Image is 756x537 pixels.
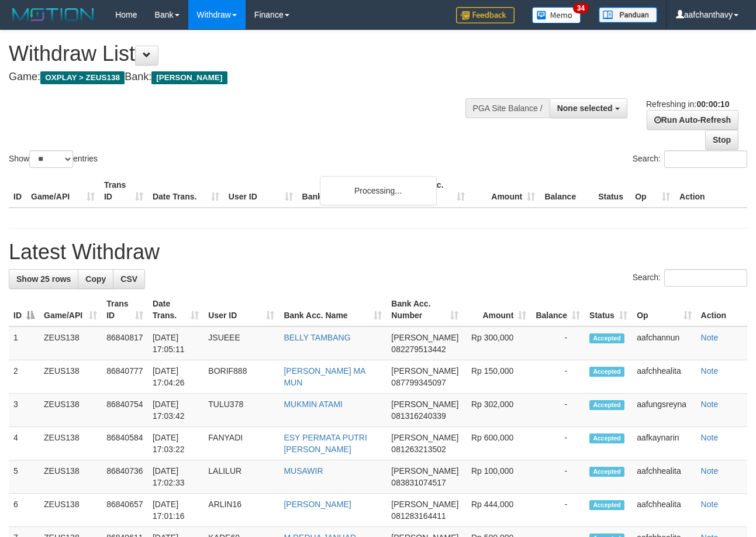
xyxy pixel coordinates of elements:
td: 1 [9,326,39,360]
a: [PERSON_NAME] [284,500,351,509]
td: ZEUS138 [39,394,102,427]
td: aafchannun [632,326,696,360]
span: Copy [85,274,106,284]
td: Rp 100,000 [463,460,531,494]
td: Rp 302,000 [463,394,531,427]
span: [PERSON_NAME] [391,333,458,342]
th: Game/API [26,174,99,208]
h1: Latest Withdraw [9,240,747,264]
td: ZEUS138 [39,360,102,394]
span: OXPLAY > ZEUS138 [40,71,125,84]
td: - [531,494,585,527]
span: Accepted [589,500,624,510]
td: 86840736 [102,460,148,494]
strong: 00:00:10 [696,99,729,109]
th: Trans ID [99,174,148,208]
div: Processing... [320,176,437,205]
td: Rp 150,000 [463,360,531,394]
td: Rp 444,000 [463,494,531,527]
span: Accepted [589,400,624,410]
th: Op: activate to sort column ascending [632,293,696,326]
td: [DATE] 17:02:33 [148,460,203,494]
td: ZEUS138 [39,494,102,527]
th: Op [630,174,675,208]
td: - [531,394,585,427]
td: [DATE] 17:04:26 [148,360,203,394]
span: Refreshing in: [646,99,729,109]
a: ESY PERMATA PUTRI [PERSON_NAME] [284,433,367,454]
div: PGA Site Balance / [465,98,550,118]
td: Rp 600,000 [463,427,531,460]
span: Show 25 rows [16,274,71,284]
a: CSV [113,269,145,289]
td: 4 [9,427,39,460]
td: - [531,326,585,360]
td: aafungsreyna [632,394,696,427]
label: Search: [633,150,747,168]
td: ARLIN16 [203,494,279,527]
img: panduan.png [599,7,657,23]
th: Trans ID: activate to sort column ascending [102,293,148,326]
td: aafchhealita [632,360,696,394]
th: Balance: activate to sort column ascending [531,293,585,326]
a: MUSAWIR [284,466,323,476]
td: - [531,460,585,494]
a: Note [701,333,719,342]
span: None selected [557,104,613,113]
span: Accepted [589,433,624,443]
td: 86840657 [102,494,148,527]
a: Copy [78,269,113,289]
a: Stop [705,130,738,150]
span: Accepted [589,333,624,343]
span: [PERSON_NAME] [391,366,458,376]
th: Balance [540,174,593,208]
td: 6 [9,494,39,527]
span: [PERSON_NAME] [391,400,458,409]
select: Showentries [29,150,73,168]
img: Button%20Memo.svg [532,7,581,23]
a: [PERSON_NAME] MA MUN [284,366,365,387]
td: aafchhealita [632,494,696,527]
td: ZEUS138 [39,427,102,460]
td: FANYADI [203,427,279,460]
th: Amount [470,174,540,208]
td: aafchhealita [632,460,696,494]
th: Bank Acc. Name [298,174,400,208]
a: Note [701,500,719,509]
label: Show entries [9,150,98,168]
th: Action [696,293,747,326]
td: 86840754 [102,394,148,427]
th: ID: activate to sort column descending [9,293,39,326]
td: Rp 300,000 [463,326,531,360]
th: User ID [224,174,298,208]
td: ZEUS138 [39,326,102,360]
td: aafkaynarin [632,427,696,460]
h4: Game: Bank: [9,71,492,83]
th: Status: activate to sort column ascending [585,293,632,326]
th: Date Trans.: activate to sort column ascending [148,293,203,326]
span: CSV [120,274,137,284]
input: Search: [664,269,747,287]
th: Action [675,174,747,208]
td: LALILUR [203,460,279,494]
th: Game/API: activate to sort column ascending [39,293,102,326]
th: Bank Acc. Number: activate to sort column ascending [386,293,463,326]
td: TULU378 [203,394,279,427]
td: ZEUS138 [39,460,102,494]
a: Note [701,400,719,409]
th: Date Trans. [148,174,224,208]
td: 86840584 [102,427,148,460]
td: 86840817 [102,326,148,360]
th: ID [9,174,26,208]
td: [DATE] 17:01:16 [148,494,203,527]
th: User ID: activate to sort column ascending [203,293,279,326]
span: Copy 083831074517 to clipboard [391,478,446,487]
label: Search: [633,269,747,287]
button: None selected [550,98,627,118]
td: - [531,360,585,394]
span: Copy 087799345097 to clipboard [391,378,446,387]
th: Bank Acc. Name: activate to sort column ascending [279,293,386,326]
td: - [531,427,585,460]
td: [DATE] 17:03:22 [148,427,203,460]
span: Copy 082279513442 to clipboard [391,345,446,354]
